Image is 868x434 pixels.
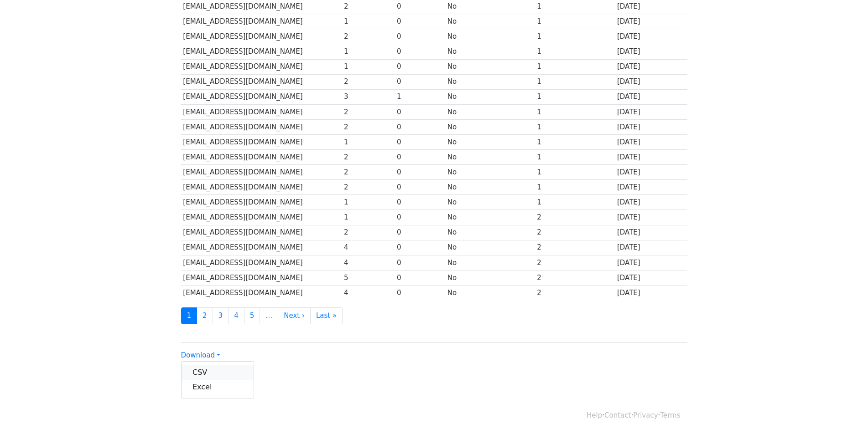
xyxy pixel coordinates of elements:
[535,180,615,195] td: 1
[181,285,342,300] td: [EMAIL_ADDRESS][DOMAIN_NAME]
[535,89,615,104] td: 1
[445,195,535,210] td: No
[535,59,615,74] td: 1
[181,104,342,119] td: [EMAIL_ADDRESS][DOMAIN_NAME]
[535,14,615,29] td: 1
[660,411,680,419] a: Terms
[535,225,615,240] td: 2
[445,165,535,180] td: No
[615,14,687,29] td: [DATE]
[395,240,445,255] td: 0
[395,255,445,270] td: 0
[615,210,687,225] td: [DATE]
[445,285,535,300] td: No
[615,104,687,119] td: [DATE]
[181,134,342,149] td: [EMAIL_ADDRESS][DOMAIN_NAME]
[615,240,687,255] td: [DATE]
[445,104,535,119] td: No
[342,195,395,210] td: 1
[445,270,535,285] td: No
[535,104,615,119] td: 1
[181,89,342,104] td: [EMAIL_ADDRESS][DOMAIN_NAME]
[535,285,615,300] td: 2
[445,225,535,240] td: No
[395,180,445,195] td: 0
[181,270,342,285] td: [EMAIL_ADDRESS][DOMAIN_NAME]
[181,195,342,210] td: [EMAIL_ADDRESS][DOMAIN_NAME]
[445,240,535,255] td: No
[342,29,395,44] td: 2
[395,150,445,165] td: 0
[342,59,395,74] td: 1
[615,29,687,44] td: [DATE]
[445,134,535,149] td: No
[615,195,687,210] td: [DATE]
[213,307,229,324] a: 3
[615,59,687,74] td: [DATE]
[181,29,342,44] td: [EMAIL_ADDRESS][DOMAIN_NAME]
[445,29,535,44] td: No
[181,240,342,255] td: [EMAIL_ADDRESS][DOMAIN_NAME]
[342,89,395,104] td: 3
[181,225,342,240] td: [EMAIL_ADDRESS][DOMAIN_NAME]
[181,44,342,59] td: [EMAIL_ADDRESS][DOMAIN_NAME]
[181,119,342,134] td: [EMAIL_ADDRESS][DOMAIN_NAME]
[342,104,395,119] td: 2
[604,411,631,419] a: Contact
[342,74,395,89] td: 2
[181,307,198,324] a: 1
[342,270,395,285] td: 5
[342,210,395,225] td: 1
[615,150,687,165] td: [DATE]
[395,285,445,300] td: 0
[395,44,445,59] td: 0
[182,365,254,380] a: CSV
[615,134,687,149] td: [DATE]
[244,307,260,324] a: 5
[395,29,445,44] td: 0
[445,59,535,74] td: No
[342,180,395,195] td: 2
[342,44,395,59] td: 1
[342,134,395,149] td: 1
[615,165,687,180] td: [DATE]
[395,74,445,89] td: 0
[181,351,220,359] a: Download
[395,210,445,225] td: 0
[395,270,445,285] td: 0
[535,270,615,285] td: 2
[342,240,395,255] td: 4
[535,255,615,270] td: 2
[445,180,535,195] td: No
[395,14,445,29] td: 0
[181,180,342,195] td: [EMAIL_ADDRESS][DOMAIN_NAME]
[535,29,615,44] td: 1
[615,255,687,270] td: [DATE]
[822,390,868,434] div: Chat Widget
[535,119,615,134] td: 1
[181,210,342,225] td: [EMAIL_ADDRESS][DOMAIN_NAME]
[181,150,342,165] td: [EMAIL_ADDRESS][DOMAIN_NAME]
[395,89,445,104] td: 1
[535,44,615,59] td: 1
[445,119,535,134] td: No
[535,74,615,89] td: 1
[535,195,615,210] td: 1
[535,210,615,225] td: 2
[445,89,535,104] td: No
[197,307,213,324] a: 2
[228,307,244,324] a: 4
[445,74,535,89] td: No
[615,180,687,195] td: [DATE]
[342,14,395,29] td: 1
[342,150,395,165] td: 2
[181,14,342,29] td: [EMAIL_ADDRESS][DOMAIN_NAME]
[181,165,342,180] td: [EMAIL_ADDRESS][DOMAIN_NAME]
[615,270,687,285] td: [DATE]
[181,74,342,89] td: [EMAIL_ADDRESS][DOMAIN_NAME]
[181,255,342,270] td: [EMAIL_ADDRESS][DOMAIN_NAME]
[395,134,445,149] td: 0
[535,165,615,180] td: 1
[535,134,615,149] td: 1
[310,307,343,324] a: Last »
